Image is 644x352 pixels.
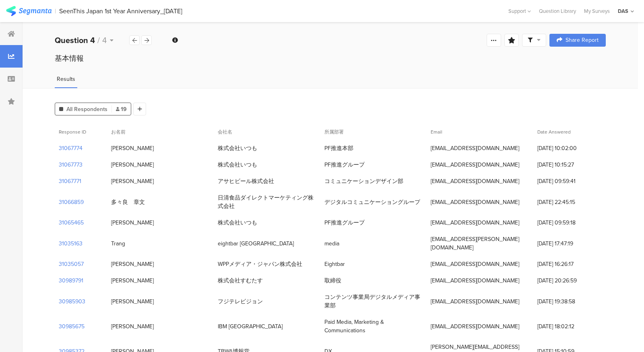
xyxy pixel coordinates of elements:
div: コンテンツ事業局デジタルメディア事業部 [324,293,423,310]
div: 株式会社いつも [218,161,257,169]
div: [PERSON_NAME] [111,144,154,152]
span: Share Report [566,37,599,43]
span: [DATE] 09:59:41 [537,177,602,185]
div: コミュニケーションデザイン部 [324,177,403,185]
span: 会社名 [218,128,232,136]
span: Email [431,128,442,136]
div: eightbar [GEOGRAPHIC_DATA] [218,239,294,248]
div: WPPメディア・ジャパン株式会社 [218,260,302,268]
div: [PERSON_NAME] [111,260,154,268]
div: 株式会社すむたす [218,276,263,285]
div: [EMAIL_ADDRESS][DOMAIN_NAME] [431,297,519,306]
span: [DATE] 17:47:19 [537,239,602,248]
div: [EMAIL_ADDRESS][DOMAIN_NAME] [431,198,519,206]
div: Support [508,5,531,17]
span: [DATE] 09:59:18 [537,218,602,227]
div: アサヒビール株式会社 [218,177,274,185]
div: DAS [618,7,628,15]
span: [DATE] 10:02:00 [537,144,602,152]
span: 所属部署 [324,128,344,136]
a: My Surveys [580,7,614,15]
div: [PERSON_NAME] [111,161,154,169]
section: 30985903 [59,297,85,306]
img: segmanta logo [6,6,52,16]
div: [PERSON_NAME] [111,177,154,185]
section: 31065465 [59,218,84,227]
span: [DATE] 19:38:58 [537,297,602,306]
div: [EMAIL_ADDRESS][DOMAIN_NAME] [431,161,519,169]
div: [EMAIL_ADDRESS][DOMAIN_NAME] [431,177,519,185]
div: [PERSON_NAME] [111,322,154,331]
div: [EMAIL_ADDRESS][DOMAIN_NAME] [431,260,519,268]
div: [EMAIL_ADDRESS][DOMAIN_NAME] [431,144,519,152]
div: 株式会社いつも [218,218,257,227]
span: 4 [102,34,107,46]
div: Eightbar [324,260,345,268]
div: | [55,6,56,16]
a: Question Library [535,7,580,15]
div: [EMAIL_ADDRESS][PERSON_NAME][DOMAIN_NAME] [431,235,529,252]
div: フジテレビジョン [218,297,263,306]
div: PF推進グループ [324,218,365,227]
div: [PERSON_NAME] [111,276,154,285]
div: [EMAIL_ADDRESS][DOMAIN_NAME] [431,276,519,285]
div: 基本情報 [55,53,606,64]
span: [DATE] 22:45:15 [537,198,602,206]
div: [EMAIL_ADDRESS][DOMAIN_NAME] [431,218,519,227]
div: PF推進本部 [324,144,353,152]
div: [PERSON_NAME] [111,218,154,227]
span: / [97,34,100,46]
section: 30985675 [59,322,85,331]
div: [PERSON_NAME] [111,297,154,306]
span: お名前 [111,128,126,136]
div: [EMAIL_ADDRESS][DOMAIN_NAME] [431,322,519,331]
div: SeenThis Japan 1st Year Anniversary_[DATE] [59,7,182,15]
span: [DATE] 20:26:59 [537,276,602,285]
span: Results [57,75,75,83]
section: 31067773 [59,161,83,169]
span: 19 [116,105,127,113]
div: IBM [GEOGRAPHIC_DATA] [218,322,283,331]
div: media [324,239,339,248]
div: 取締役 [324,276,341,285]
section: 31035163 [59,239,83,248]
span: [DATE] 10:15:27 [537,161,602,169]
span: [DATE] 18:02:12 [537,322,602,331]
span: All Respondents [66,105,107,113]
div: Paid Media, Marketing & Communications [324,318,423,335]
div: PF推進グループ [324,161,365,169]
span: Date Answered [537,128,571,136]
div: Trang [111,239,125,248]
b: Question 4 [55,34,95,46]
section: 31067771 [59,177,81,185]
span: Response ID [59,128,86,136]
section: 31067774 [59,144,83,152]
div: 多々良 章文 [111,198,145,206]
section: 30989791 [59,276,83,285]
section: 31035057 [59,260,84,268]
section: 31066859 [59,198,84,206]
div: 株式会社いつも [218,144,257,152]
div: 日清食品ダイレクトマーケティング株式会社 [218,193,316,210]
div: デジタルコミュニケーショングループ [324,198,420,206]
span: [DATE] 16:26:17 [537,260,602,268]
